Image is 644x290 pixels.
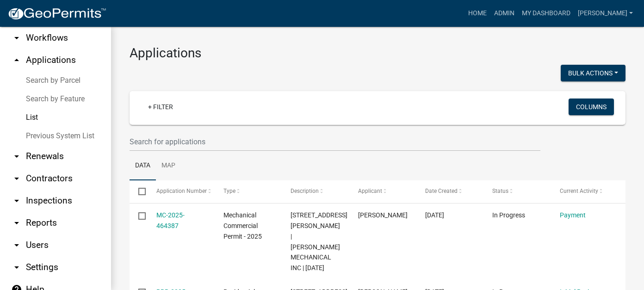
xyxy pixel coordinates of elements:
[223,188,235,194] span: Type
[282,180,349,203] datatable-header-cell: Description
[551,180,618,203] datatable-header-cell: Current Activity
[490,5,518,22] a: Admin
[518,5,574,22] a: My Dashboard
[11,195,22,206] i: arrow_drop_down
[156,188,207,194] span: Application Number
[130,151,156,181] a: Data
[560,211,586,219] a: Payment
[130,180,147,203] datatable-header-cell: Select
[11,173,22,184] i: arrow_drop_down
[574,5,637,22] a: [PERSON_NAME]
[156,211,185,229] a: MC-2025-464387
[561,65,625,81] button: Bulk Actions
[425,188,458,194] span: Date Created
[11,240,22,251] i: arrow_drop_down
[560,188,598,194] span: Current Activity
[349,180,416,203] datatable-header-cell: Applicant
[156,151,181,181] a: Map
[291,188,319,194] span: Description
[416,180,483,203] datatable-header-cell: Date Created
[483,180,551,203] datatable-header-cell: Status
[464,5,490,22] a: Home
[492,188,508,194] span: Status
[492,211,525,219] span: In Progress
[130,132,540,151] input: Search for applications
[358,188,382,194] span: Applicant
[358,211,408,219] span: MARK ROIGER
[147,180,214,203] datatable-header-cell: Application Number
[425,211,444,219] span: 08/15/2025
[11,55,22,66] i: arrow_drop_up
[11,151,22,162] i: arrow_drop_down
[130,45,625,61] h3: Applications
[11,217,22,228] i: arrow_drop_down
[215,180,282,203] datatable-header-cell: Type
[291,211,347,271] span: 1223 KARL DR | KLASSEN MECHANICAL INC | 08/15/2025
[223,211,262,240] span: Mechanical Commercial Permit - 2025
[569,99,614,115] button: Columns
[11,32,22,43] i: arrow_drop_down
[11,262,22,273] i: arrow_drop_down
[141,99,180,115] a: + Filter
